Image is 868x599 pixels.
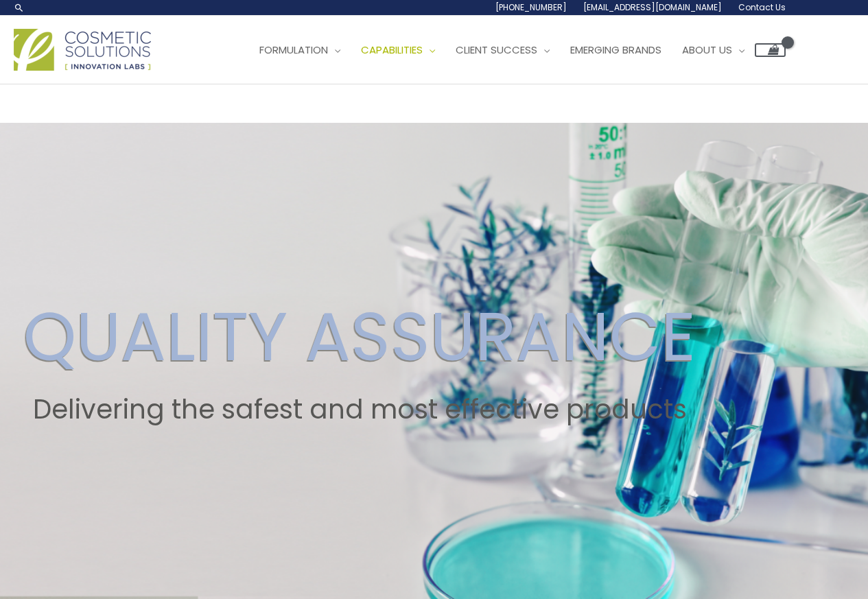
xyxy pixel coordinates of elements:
[583,1,722,13] span: [EMAIL_ADDRESS][DOMAIN_NAME]
[23,296,696,377] h2: QUALITY ASSURANCE
[23,394,696,425] h2: Delivering the safest and most effective products
[361,43,423,57] span: Capabilities
[570,43,661,57] span: Emerging Brands
[738,1,786,13] span: Contact Us
[249,30,351,71] a: Formulation
[259,43,328,57] span: Formulation
[495,1,567,13] span: [PHONE_NUMBER]
[445,30,560,71] a: Client Success
[682,43,732,57] span: About Us
[755,43,786,57] a: View Shopping Cart, empty
[14,2,25,13] a: Search icon link
[672,30,755,71] a: About Us
[560,30,672,71] a: Emerging Brands
[456,43,537,57] span: Client Success
[14,29,151,71] img: Cosmetic Solutions Logo
[239,30,786,71] nav: Site Navigation
[351,30,445,71] a: Capabilities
